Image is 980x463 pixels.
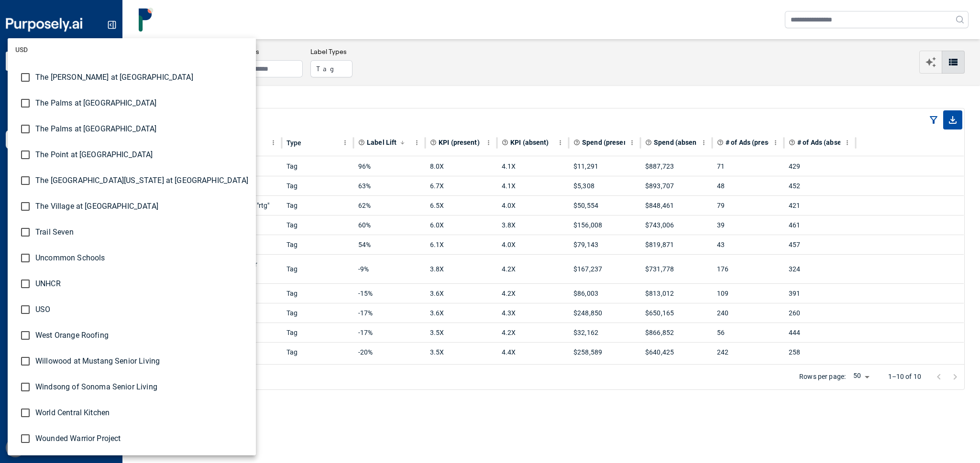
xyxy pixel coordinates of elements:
span: UNHCR [35,278,248,290]
span: World Central Kitchen [35,407,248,419]
span: The [GEOGRAPHIC_DATA][US_STATE] at [GEOGRAPHIC_DATA] [35,175,248,186]
span: The Palms at [GEOGRAPHIC_DATA] [35,123,248,135]
span: Uncommon Schools [35,252,248,264]
span: Willowood at Mustang Senior Living [35,355,248,367]
span: The [PERSON_NAME] at [GEOGRAPHIC_DATA] [35,72,248,83]
span: The Village at [GEOGRAPHIC_DATA] [35,201,248,212]
span: The Palms at [GEOGRAPHIC_DATA] [35,97,248,109]
span: The Point at [GEOGRAPHIC_DATA] [35,149,248,161]
li: USD [8,38,256,61]
span: Trail Seven [35,226,248,238]
span: Wounded Warrior Project [35,433,248,444]
span: West Orange Roofing [35,330,248,341]
span: Windsong of Sonoma Senior Living [35,381,248,393]
span: USO [35,304,248,315]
